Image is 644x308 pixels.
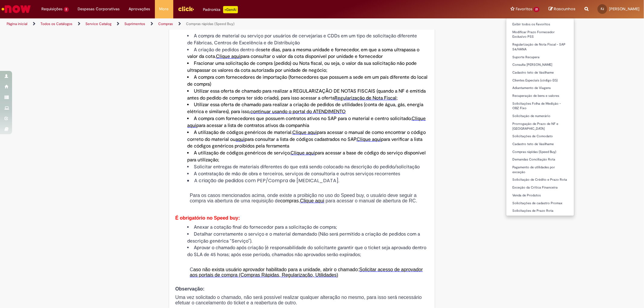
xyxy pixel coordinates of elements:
[196,122,309,129] span: para acessar a lista de contratos ativos da companhia
[300,198,324,203] a: Clique aqui
[506,184,574,191] a: Exceção da Crítica Financeira
[40,21,72,26] a: Todos os Catálogos
[187,101,429,115] li: Utilizar essa oferta de chamado para realizar a criação de pedidos de utilidades (conta de água, ...
[187,170,429,177] li: A contratação de mão de obra e terceiros, serviços de consultoria e outros serviços recorrentes
[187,74,429,88] li: A compra com fornecedores de importação (fornecedores que possuem a sede em um país diferente do ...
[223,6,238,13] p: +GenAi
[187,136,422,149] span: para verificar a lista de códigos genéricos proibidos pela ferramenta
[178,4,194,13] img: click_logo_yellow_360x200.png
[187,231,429,245] li: Detalhar corretamente o serviço e o material demandado (Não será permitido a criação de pedidos c...
[250,109,346,115] a: continuar usando o portal do ATENDIMENTO
[175,286,204,291] span: Observação:
[193,267,359,272] span: aso não exista usuário aprovador habilitado para a unidade, abrir o chamado:
[203,6,238,13] div: Padroniza
[601,7,604,11] span: FJ
[506,54,574,61] a: Suporte Recupera
[326,198,417,203] span: para acessar o manual de abertura de RC.
[187,164,429,170] li: Solicitar entregas de materiais diferentes do que está sendo colocado na descrição do pedido/soli...
[280,198,300,203] span: compras.
[64,7,69,12] span: 2
[235,136,245,142] a: aqui
[506,141,574,148] a: Cadastro teto de Vasilhame
[506,208,574,214] a: Solicitações de Prazo Rota
[129,6,150,12] span: Aprovações
[506,21,574,28] a: Exibir todos os Favoritos
[506,29,574,40] a: Modificar Prazo Fornecedor Exclusivo PSS
[41,6,62,12] span: Requisições
[187,47,419,60] span: sete dias, para a mesma unidade e fornecedor, em que a soma ultrapassa o valor da cota.
[190,267,423,278] a: Solicitar acesso de aprovador aos portais de compra (Compras Rápidas, Regularização, Utilidades)
[506,113,574,119] a: Solicitação de numerário
[245,136,357,142] span: para consultar a lista de códigos cadastrados no SAP.
[187,46,429,60] li: A criação de pedidos dentro de
[357,136,381,142] a: Clique aqui
[506,133,574,140] a: Solicitações de Comodato
[506,77,574,84] a: Clientes Especiais (código EG)
[190,193,416,203] span: Para os casos mencionados acima, onde existe a proibição no uso do Speed buy, o usuário deve segu...
[506,149,574,155] a: Compras rápidas (Speed Buy)
[1,3,32,15] img: ServiceNow
[506,192,574,199] a: Venda de Produtos
[506,176,574,183] a: Solicitação de Crédito e Prazo Rota
[506,164,574,175] a: Pagamento de utilidades por exceção
[506,62,574,68] a: Consulta [PERSON_NAME]
[554,6,575,12] span: Rascunhos
[516,6,532,12] span: Favoritos
[124,21,145,26] a: Suprimentos
[187,60,429,74] li: Fracionar uma solicitação de compra (pedido) ou Nota fiscal, ou seja, o valor da sua solicitação ...
[292,129,317,135] a: Clique aqui
[7,21,27,26] a: Página inicial
[187,115,429,129] li: A compra com fornecedores que possuem contratos ativos no SAP para o material e centro solicitado.
[187,88,429,102] li: Utilizar essa oferta de chamado para realizar a REGULARIZAÇÃO DE NOTAS FISCAIS (quando a NF é emi...
[187,33,429,46] li: A compra de material ou serviço por usuários de cervejarias e CDDs em um tipo de solicitação dife...
[187,129,426,142] span: para acessar o manual de como encontrar o código correto do material ou
[335,95,398,101] a: Regularização de Nota Fiscal;
[175,215,240,221] span: É obrigatório no Speed buy:
[187,224,429,231] li: Anexar a cotação final do fornecedor para a solicitação de compra;
[216,53,240,59] a: Clique aqui
[609,6,639,11] span: [PERSON_NAME]
[506,121,574,132] a: Prorrogação de Prazo de NF e [GEOGRAPHIC_DATA]
[159,6,169,12] span: More
[506,85,574,91] a: Adiantamento de Viagens
[290,150,315,156] a: Clique aqui
[187,116,426,129] a: Clique aqui
[506,100,574,112] a: Solicitações Folha de Medição - OBZ Fixo
[158,21,173,26] a: Compras
[506,93,574,99] a: Recuperação de bens e valores
[187,244,429,258] li: Aprovar o chamado após criação (é responsabilidade do solicitante garantir que o ticket seja apro...
[175,295,421,305] span: Uma vez solicitado o chamado, não será possível realizar qualquer alteração no mesmo, para isso s...
[506,200,574,207] a: Solicitações de cadastro Promax
[85,21,111,26] a: Service Catalog
[506,156,574,163] a: Demandas Conciliação Rota
[187,177,429,184] li: A criação de pedidos com PEP/Compra de [MEDICAL_DATA].
[187,129,429,150] li: A utilização de códigos genéricos de material.
[78,6,120,12] span: Despesas Corporativas
[187,150,429,164] li: A utilização de códigos genéricos de serviço.
[549,6,575,12] a: Rascunhos
[240,53,383,59] span: para consultar o valor da cota disponível por unidade e fornecedor
[5,18,425,30] ul: Trilhas de página
[186,21,235,26] a: Compras rápidas (Speed Buy)
[506,41,574,52] a: Regularização de Nota Fiscal - SAP S4/HANA
[506,69,574,76] a: Cadastro teto de Vasilhame
[533,7,540,12] span: 21
[175,24,240,29] span: Fica proibido no Speed buy:
[506,18,574,216] ul: Favoritos
[190,267,193,272] span: C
